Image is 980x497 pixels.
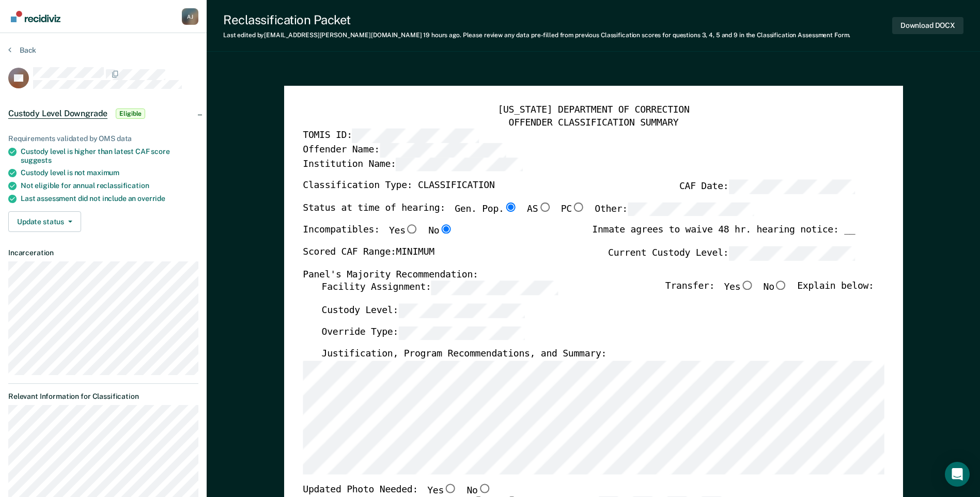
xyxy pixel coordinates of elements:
[379,143,506,157] input: Offender Name:
[21,168,198,177] div: Custody level is not
[665,281,874,304] div: Transfer: Explain below:
[8,45,36,55] button: Back
[396,157,522,171] input: Institution Name:
[608,246,855,260] label: Current Custody Level:
[21,194,198,203] div: Last assessment did not include an
[8,392,198,401] dt: Relevant Information for Classification
[321,304,525,318] label: Custody Level:
[724,281,754,295] label: Yes
[352,129,478,143] input: TOMIS ID:
[21,156,52,164] span: suggests
[303,246,434,260] label: Scored CAF Range: MINIMUM
[321,281,557,295] label: Facility Assignment:
[466,484,491,497] label: No
[728,246,855,260] input: Current Custody Level:
[431,281,557,295] input: Facility Assignment:
[455,203,518,216] label: Gen. Pop.
[303,203,754,225] div: Status at time of hearing:
[21,147,198,165] div: Custody level is higher than latest CAF score
[405,225,418,234] input: Yes
[628,203,754,216] input: Other:
[303,269,855,281] div: Panel's Majority Recommendation:
[538,203,551,212] input: AS
[8,134,198,143] div: Requirements validated by OMS data
[8,211,81,232] button: Update status
[572,203,585,212] input: PC
[8,248,198,257] dt: Incarceration
[303,143,506,157] label: Offender Name:
[423,32,460,39] span: 19 hours ago
[303,129,478,143] label: TOMIS ID:
[774,281,788,290] input: No
[444,484,457,493] input: Yes
[182,8,198,25] button: Profile dropdown button
[303,225,453,246] div: Incompatibles:
[303,157,522,171] label: Institution Name:
[21,181,198,190] div: Not eligible for annual
[945,462,970,487] div: Open Intercom Messenger
[321,349,606,361] label: Justification, Program Recommendations, and Summary:
[97,181,149,190] span: reclassification
[728,180,855,194] input: CAF Date:
[303,117,884,129] div: OFFENDER CLASSIFICATION SUMMARY
[477,484,491,493] input: No
[303,180,494,194] label: Classification Type: CLASSIFICATION
[321,326,525,340] label: Override Type:
[303,484,491,497] div: Updated Photo Needed:
[595,203,754,216] label: Other:
[398,304,525,318] input: Custody Level:
[679,180,855,194] label: CAF Date:
[504,203,517,212] input: Gen. Pop.
[740,281,754,290] input: Yes
[427,484,457,497] label: Yes
[398,326,525,340] input: Override Type:
[527,203,551,216] label: AS
[592,225,855,246] div: Inmate agrees to waive 48 hr. hearing notice: __
[137,194,165,203] span: override
[11,11,60,22] img: Recidiviz
[439,225,453,234] input: No
[223,12,850,27] div: Reclassification Packet
[116,108,145,119] span: Eligible
[223,32,850,39] div: Last edited by [EMAIL_ADDRESS][PERSON_NAME][DOMAIN_NAME] . Please review any data pre-filled from...
[8,108,107,119] span: Custody Level Downgrade
[763,281,787,295] label: No
[87,168,119,177] span: maximum
[303,104,884,117] div: [US_STATE] DEPARTMENT OF CORRECTION
[561,203,585,216] label: PC
[389,225,419,238] label: Yes
[428,225,453,238] label: No
[892,17,963,34] button: Download DOCX
[182,8,198,25] div: A J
